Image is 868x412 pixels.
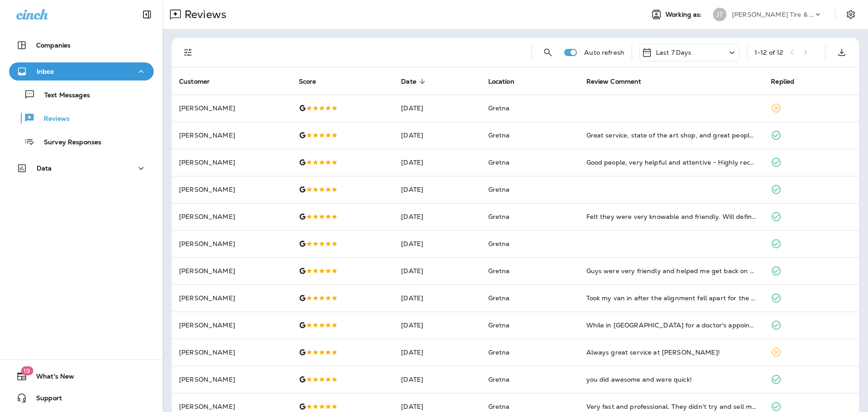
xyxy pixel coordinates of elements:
[27,373,74,384] span: What's New
[394,203,481,230] td: [DATE]
[9,62,154,81] button: Inbox
[488,240,510,248] span: Gretna
[843,6,859,23] button: Settings
[586,77,653,85] span: Review Comment
[586,348,757,357] div: Always great service at Jensen!
[488,348,510,356] span: Gretna
[179,267,284,275] p: [PERSON_NAME]
[488,375,510,384] span: Gretna
[35,91,90,100] p: Text Messages
[488,294,510,302] span: Gretna
[179,213,284,220] p: [PERSON_NAME]
[179,104,284,112] p: [PERSON_NAME]
[179,159,284,166] p: [PERSON_NAME]
[9,389,154,407] button: Support
[179,43,197,62] button: Filters
[394,95,481,122] td: [DATE]
[586,294,757,303] div: Took my van in after the alignment fell apart for the third time in a month, they were able to fi...
[732,11,813,18] p: [PERSON_NAME] Tire & Auto
[401,77,428,85] span: Date
[488,213,510,221] span: Gretna
[488,131,510,139] span: Gretna
[394,257,481,284] td: [DATE]
[21,366,33,375] span: 19
[299,77,328,85] span: Score
[9,132,154,151] button: Survey Responses
[771,78,794,85] span: Replied
[35,115,70,123] p: Reviews
[488,158,510,166] span: Gretna
[771,77,806,85] span: Replied
[665,11,704,19] span: Working as:
[488,267,510,275] span: Gretna
[586,375,757,384] div: you did awesome and were quick!
[488,104,510,112] span: Gretna
[713,8,726,21] div: JT
[394,122,481,149] td: [DATE]
[9,85,154,104] button: Text Messages
[755,49,783,56] div: 1 - 12 of 12
[9,367,154,385] button: 19What's New
[179,376,284,383] p: [PERSON_NAME]
[179,77,222,85] span: Customer
[586,212,757,221] div: Felt they were very knowable and friendly. Will definitely go back
[488,403,510,411] span: Gretna
[488,185,510,194] span: Gretna
[37,68,54,75] p: Inbox
[586,78,642,85] span: Review Comment
[586,131,757,140] div: Great service, state of the art shop, and great people. What else can I say, highly recommended.
[833,43,851,62] button: Export as CSV
[394,230,481,257] td: [DATE]
[586,266,757,275] div: Guys were very friendly and helped me get back on the road feeling safe to travel home back to So...
[179,132,284,139] p: [PERSON_NAME]
[488,78,514,85] span: Location
[36,42,71,49] p: Companies
[584,49,624,56] p: Auto refresh
[9,36,154,54] button: Companies
[394,176,481,203] td: [DATE]
[656,49,692,56] p: Last 7 Days
[394,284,481,312] td: [DATE]
[179,186,284,193] p: [PERSON_NAME]
[401,78,416,85] span: Date
[35,138,101,147] p: Survey Responses
[394,366,481,393] td: [DATE]
[539,43,557,62] button: Search Reviews
[27,394,62,405] span: Support
[586,321,757,330] div: While in Omaha for a doctor's appointment, I discovered that I had a very low tire due to a small...
[179,322,284,329] p: [PERSON_NAME]
[394,339,481,366] td: [DATE]
[179,349,284,356] p: [PERSON_NAME]
[394,312,481,339] td: [DATE]
[586,158,757,167] div: Good people, very helpful and attentive - Highly recommend the Gretna, NE location 👍
[394,149,481,176] td: [DATE]
[181,8,226,21] p: Reviews
[134,5,160,24] button: Collapse Sidebar
[9,159,154,177] button: Data
[179,240,284,247] p: [PERSON_NAME]
[37,165,52,172] p: Data
[179,294,284,302] p: [PERSON_NAME]
[488,321,510,329] span: Gretna
[586,402,757,411] div: Very fast and professional. They didn't try and sell me something that I didn't want. There was n...
[9,109,154,128] button: Reviews
[179,403,284,410] p: [PERSON_NAME]
[299,78,316,85] span: Score
[488,77,526,85] span: Location
[179,78,210,85] span: Customer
